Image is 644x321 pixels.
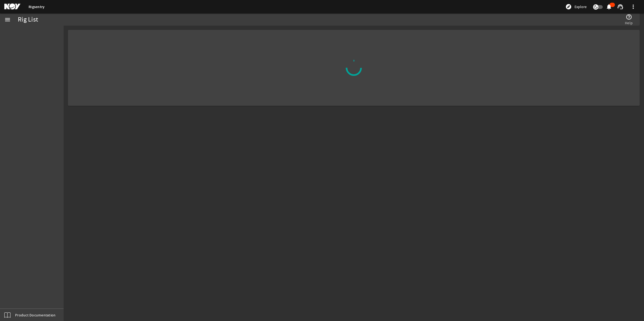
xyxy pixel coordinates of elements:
button: Explore [563,2,589,11]
mat-icon: help_outline [626,14,632,20]
mat-icon: menu [4,16,11,23]
mat-icon: notifications [606,4,612,10]
a: Rigsentry [29,4,44,9]
span: Help [625,20,633,26]
mat-icon: support_agent [617,4,624,10]
div: Rig List [18,17,38,22]
span: Explore [574,4,587,9]
span: Product Documentation [15,312,56,318]
mat-icon: explore [565,4,572,10]
button: more_vert [627,0,640,13]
